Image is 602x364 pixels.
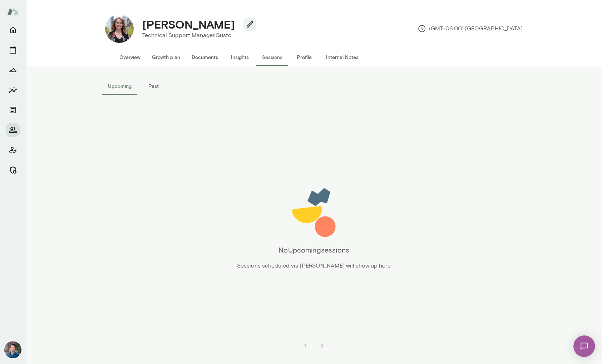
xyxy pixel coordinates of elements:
h6: No Upcoming sessions [278,244,349,256]
img: Natalie Gish [105,14,134,43]
div: pagination [102,333,525,353]
button: Upcoming [102,78,137,95]
button: Sessions [256,49,288,66]
button: Members [6,123,20,137]
button: Sessions [6,43,20,57]
div: basic tabs example [102,78,525,95]
img: Alex Yu [4,341,21,358]
button: Client app [6,143,20,157]
button: Manage [6,163,20,177]
img: Mento [7,5,19,18]
button: Past [137,78,169,95]
button: Growth plan [146,49,186,66]
h4: [PERSON_NAME] [142,18,235,31]
button: Internal Notes [320,49,364,66]
p: (GMT-06:00) [GEOGRAPHIC_DATA] [418,24,523,33]
button: Insights [6,83,20,97]
button: Profile [288,49,320,66]
nav: pagination navigation [297,338,330,353]
p: Technical Support Manager, Gusto [142,31,251,40]
button: Overview [114,49,146,66]
p: Sessions scheduled via [PERSON_NAME] will show up here [237,261,391,270]
button: Growth Plan [6,63,20,77]
button: Home [6,23,20,37]
button: Insights [224,49,256,66]
button: Documents [186,49,224,66]
button: Documents [6,103,20,117]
